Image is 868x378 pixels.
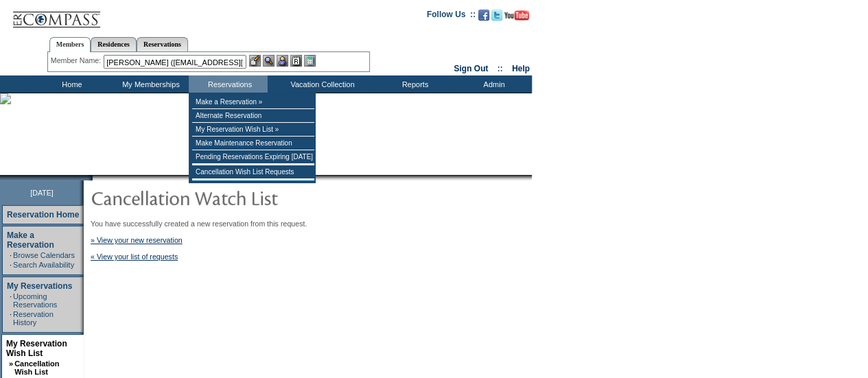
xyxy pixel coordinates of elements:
[110,75,189,93] td: My Memberships
[453,75,532,93] td: Admin
[51,55,104,67] div: Member Name:
[192,137,314,150] td: Make Maintenance Reservation
[478,14,489,22] a: Become our fan on Facebook
[91,37,137,51] a: Residences
[7,231,54,250] a: Make a Reservation
[189,75,268,93] td: Reservations
[454,64,488,73] a: Sign Out
[10,292,12,309] td: ·
[91,220,307,228] span: You have successfully created a new reservation from this request.
[30,189,54,197] span: [DATE]
[497,64,503,73] span: ::
[192,165,314,179] td: Cancellation Wish List Requests
[491,10,502,21] img: Follow us on Twitter
[268,75,374,93] td: Vacation Collection
[88,175,93,180] img: promoShadowLeftCorner.gif
[93,175,94,180] img: blank.gif
[10,251,12,259] td: ·
[192,150,314,164] td: Pending Reservations Expiring [DATE]
[10,261,12,269] td: ·
[9,359,13,368] b: »
[304,55,316,67] img: b_calculator.gif
[7,281,72,291] a: My Reservations
[192,123,314,137] td: My Reservation Wish List »
[91,236,183,244] a: » View your new reservation
[491,14,502,22] a: Follow us on Twitter
[512,64,530,73] a: Help
[192,109,314,123] td: Alternate Reservation
[49,37,91,52] a: Members
[14,359,59,376] a: Cancellation Wish List
[13,251,75,259] a: Browse Calendars
[249,55,261,67] img: b_edit.gif
[13,310,54,327] a: Reservation History
[6,339,67,358] a: My Reservation Wish List
[290,55,302,67] img: Reservations
[91,252,178,261] a: « View your list of requests
[427,8,476,25] td: Follow Us ::
[192,95,314,109] td: Make a Reservation »
[277,55,288,67] img: Impersonate
[504,14,529,22] a: Subscribe to our YouTube Channel
[31,75,110,93] td: Home
[7,210,79,220] a: Reservation Home
[137,37,188,51] a: Reservations
[374,75,453,93] td: Reports
[13,261,74,269] a: Search Availability
[504,10,529,21] img: Subscribe to our YouTube Channel
[478,10,489,21] img: Become our fan on Facebook
[91,184,365,211] img: pgTtlCancellationNotification.gif
[10,310,12,327] td: ·
[263,55,274,67] img: View
[13,292,57,309] a: Upcoming Reservations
